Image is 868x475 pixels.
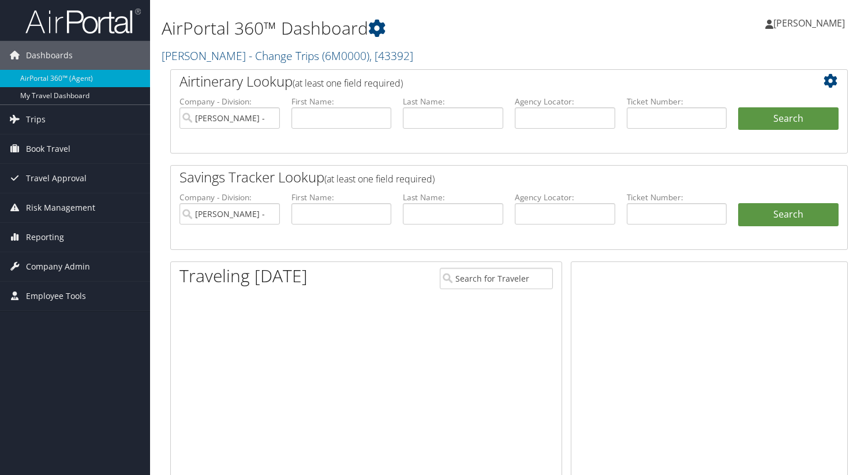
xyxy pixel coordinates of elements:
span: Company Admin [26,252,90,281]
img: airportal-logo.png [25,8,141,35]
span: Travel Approval [26,164,87,193]
button: Search [738,107,839,130]
label: Last Name: [403,192,503,203]
label: Company - Division: [179,96,280,107]
span: , [ 43392 ] [369,48,413,63]
h1: Traveling [DATE] [179,264,308,288]
label: First Name: [291,192,392,203]
h1: AirPortal 360™ Dashboard [162,16,625,40]
a: [PERSON_NAME] - Change Trips [162,48,413,63]
input: search accounts [179,203,280,225]
h2: Airtinerary Lookup [179,72,782,91]
label: Ticket Number: [627,96,727,107]
a: [PERSON_NAME] [765,6,856,40]
span: Book Travel [26,134,70,163]
label: Last Name: [403,96,503,107]
span: (at least one field required) [324,173,435,185]
span: Trips [26,105,46,134]
input: Search for Traveler [440,268,553,289]
span: [PERSON_NAME] [773,17,845,29]
span: ( 6M0000 ) [322,48,369,63]
span: Dashboards [26,41,73,70]
span: Employee Tools [26,282,86,311]
span: Reporting [26,223,64,252]
label: Agency Locator: [515,192,615,203]
label: Ticket Number: [627,192,727,203]
a: Search [738,203,839,226]
span: Risk Management [26,193,95,222]
label: Company - Division: [179,192,280,203]
label: First Name: [291,96,392,107]
h2: Savings Tracker Lookup [179,167,782,187]
span: (at least one field required) [293,77,403,89]
label: Agency Locator: [515,96,615,107]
